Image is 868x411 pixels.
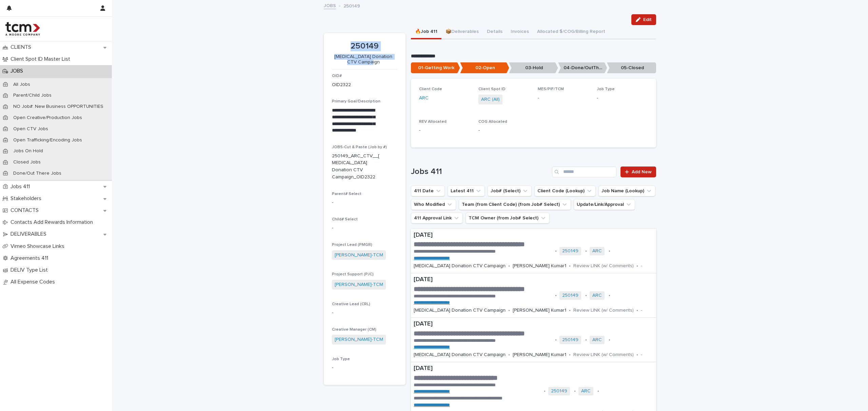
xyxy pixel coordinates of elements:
[332,217,358,221] span: Child# Select
[507,25,533,39] button: Invoices
[332,328,376,332] span: Creative Manager (CM)
[332,272,374,276] span: Project Support (PJC)
[569,308,571,313] p: •
[8,115,87,121] p: Open Creative/Production Jobs
[488,185,532,196] button: Job# (Select)
[538,95,589,102] p: -
[597,388,599,394] p: •
[483,25,507,39] button: Details
[411,25,441,39] button: 🔥Job 411
[8,82,36,87] p: All Jobs
[332,199,397,206] p: -
[332,81,351,89] p: OID2322
[508,352,510,358] p: •
[573,352,634,358] p: Review LINK (w/ Comments)
[8,56,76,62] p: Client Spot ID Master List
[8,279,60,285] p: All Expense Codes
[562,248,578,254] a: 250149
[8,171,67,176] p: Done/Out There Jobs
[459,199,571,210] button: Team (from Client Code) (from Job# Select)
[641,352,642,358] p: -
[335,281,383,288] a: [PERSON_NAME]-TCM
[8,183,35,190] p: Jobs 411
[592,337,602,343] a: ARC
[598,185,655,196] button: Job Name (Lookup)
[332,74,342,78] span: OID#
[592,248,602,254] a: ARC
[552,167,616,177] input: Search
[585,293,587,298] p: •
[411,199,456,210] button: Who Modified
[324,1,336,9] a: JOBS
[332,224,397,232] p: -
[555,293,557,298] p: •
[597,95,648,102] p: -
[414,232,653,239] p: [DATE]
[585,248,587,254] p: •
[414,352,506,358] p: [MEDICAL_DATA] Donation CTV Campaign
[534,185,596,196] button: Client Code (Lookup)
[481,96,500,103] a: ARC (All)
[533,25,609,39] button: Allocated $/COG/Billing Report
[478,120,507,124] span: COG Allocated
[8,267,53,273] p: DELIV Type List
[8,104,109,110] p: NO Job#: New Business OPPORTUNITIES
[448,185,485,196] button: Latest 411
[411,167,549,177] h1: Jobs 411
[332,302,370,306] span: Creative Lead (CRL)
[620,167,656,177] a: Add New
[414,320,653,328] p: [DATE]
[641,263,642,269] p: -
[8,93,57,98] p: Parent/Child Jobs
[8,255,54,261] p: Agreements 411
[8,148,48,154] p: Jobs On Hold
[636,352,638,358] p: •
[513,352,566,358] p: [PERSON_NAME] Kumar1
[555,337,557,343] p: •
[513,263,566,269] p: [PERSON_NAME] Kumar1
[466,213,550,223] button: TCM Owner (from Job# Select)
[332,243,372,247] span: Project Lead (PMGR)
[597,87,615,91] span: Job Type
[411,185,445,196] button: 411 Date
[8,207,44,214] p: CONTACTS
[562,337,578,343] a: 250149
[332,145,387,149] span: JOBS-Cut & Paste (Job by #)
[419,127,470,134] p: -
[636,263,638,269] p: •
[544,388,546,394] p: •
[607,62,656,74] p: 05-Closed
[641,308,642,313] p: -
[508,263,510,269] p: •
[332,357,350,361] span: Job Type
[574,388,576,394] p: •
[343,2,360,9] p: 250149
[569,263,571,269] p: •
[441,25,483,39] button: 📦Deliverables
[609,293,610,298] p: •
[332,309,397,316] p: -
[555,248,557,254] p: •
[609,248,610,254] p: •
[558,62,607,74] p: 04-Done/OutThere
[592,293,602,298] a: ARC
[636,308,638,313] p: •
[585,337,587,343] p: •
[411,213,463,223] button: 411 Approval Link
[573,308,634,313] p: Review LINK (w/ Comments)
[573,263,634,269] p: Review LINK (w/ Comments)
[414,308,506,313] p: [MEDICAL_DATA] Donation CTV Campaign
[632,170,652,174] span: Add New
[419,87,442,91] span: Client Code
[631,14,656,25] button: Edit
[8,195,47,202] p: Stakeholders
[335,336,383,343] a: [PERSON_NAME]-TCM
[551,388,567,394] a: 250149
[8,231,52,237] p: DELIVERABLES
[609,337,610,343] p: •
[332,364,397,371] p: -
[8,44,37,51] p: CLIENTS
[8,126,54,132] p: Open CTV Jobs
[8,159,46,165] p: Closed Jobs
